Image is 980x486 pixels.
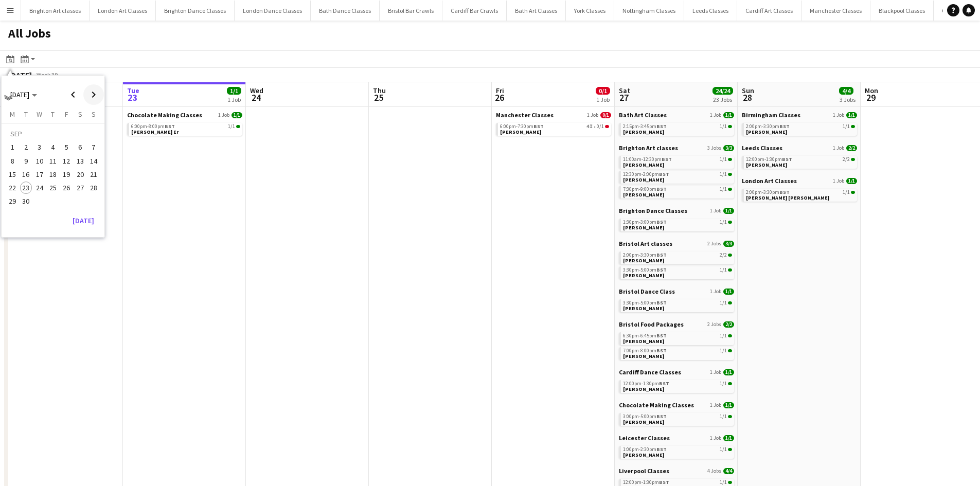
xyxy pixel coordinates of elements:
[37,110,42,119] span: W
[10,110,15,119] span: M
[742,177,857,185] a: London Art Classes1 Job1/1
[623,157,672,162] span: 11:00am-12:30pm
[74,155,86,167] span: 13
[742,177,797,185] span: London Art Classes
[605,125,609,128] span: 0/1
[87,182,100,194] span: 28
[656,251,667,258] span: BST
[623,305,664,312] span: Erin Aitken
[51,110,55,119] span: T
[746,123,855,135] a: 2:00pm-3:30pmBST1/1[PERSON_NAME]
[6,182,19,194] span: 22
[623,253,667,258] span: 2:00pm-3:30pm
[156,1,235,21] button: Brighton Dance Classes
[728,158,732,161] span: 1/1
[10,90,29,99] span: [DATE]
[623,257,664,264] span: Chris Tudge
[231,112,242,118] span: 1/1
[843,190,850,195] span: 1/1
[720,187,727,192] span: 1/1
[596,96,610,103] div: 1 Job
[833,178,844,184] span: 1 Job
[87,168,100,181] span: 21
[707,145,721,151] span: 3 Jobs
[619,467,669,475] span: Liverpool Classes
[710,289,721,295] span: 1 Job
[863,92,878,103] span: 29
[65,110,68,119] span: F
[839,87,853,95] span: 4/4
[742,86,754,95] span: Sun
[500,124,609,129] div: •
[92,110,96,119] span: S
[742,144,782,152] span: Leeds Classes
[596,87,610,95] span: 0/1
[623,380,732,392] a: 12:00pm-1:30pmBST1/1[PERSON_NAME]
[746,189,855,201] a: 2:00pm-3:30pmBST1/1[PERSON_NAME] [PERSON_NAME]
[623,446,732,458] a: 1:00pm-2:30pmBST1/1[PERSON_NAME]
[619,368,681,376] span: Cardiff Dance Classes
[131,123,240,135] a: 6:00pm-8:00pmBST1/1[PERSON_NAME] Er
[90,1,156,21] button: London Art Classes
[707,468,721,474] span: 4 Jobs
[47,168,59,181] span: 18
[20,168,32,181] span: 16
[19,168,32,181] button: 16-09-2025
[710,435,721,441] span: 1 Job
[662,156,672,163] span: BST
[659,479,669,485] span: BST
[619,86,630,95] span: Sat
[619,111,734,144] div: Bath Art Classes1 Job1/12:15pm-3:45pmBST1/1[PERSON_NAME]
[623,347,732,359] a: 7:00pm-8:00pmBST1/1[PERSON_NAME]
[380,1,442,21] button: Bristol Bar Crawls
[851,158,855,161] span: 2/2
[373,86,386,95] span: Thu
[47,155,59,167] span: 11
[623,219,732,230] a: 1:30pm-3:00pmBST1/1[PERSON_NAME]
[127,111,242,119] a: Chocolate Making Classes1 Job1/1
[496,111,611,119] a: Manchester Classes1 Job0/1
[656,332,667,339] span: BST
[843,157,850,162] span: 2/2
[720,480,727,485] span: 1/1
[623,338,664,345] span: Karl Dudley
[623,187,667,192] span: 7:30pm-9:00pm
[742,111,800,119] span: Birmingham Classes
[74,182,86,194] span: 27
[19,194,32,208] button: 30-09-2025
[742,144,857,152] a: Leeds Classes1 Job2/2
[710,112,721,118] span: 1 Job
[742,177,857,204] div: London Art Classes1 Job1/12:00pm-3:30pmBST1/1[PERSON_NAME] [PERSON_NAME]
[126,92,139,103] span: 23
[723,289,734,295] span: 1/1
[746,157,792,162] span: 12:00pm-1:30pm
[742,111,857,119] a: Birmingham Classes1 Job1/1
[851,125,855,128] span: 1/1
[33,182,46,194] span: 24
[87,141,100,154] span: 7
[728,173,732,176] span: 1/1
[623,161,664,168] span: Hannah Whittington
[720,333,727,338] span: 1/1
[623,447,667,452] span: 1:00pm-2:30pm
[623,224,664,231] span: Melissa Piper
[46,140,60,154] button: 04-09-2025
[723,321,734,328] span: 2/2
[623,220,667,225] span: 1:30pm-3:00pm
[623,299,732,311] a: 3:30pm-5:00pmBST1/1[PERSON_NAME]
[586,124,593,129] span: 4I
[21,1,90,21] button: Brighton Art classes
[723,145,734,151] span: 3/3
[533,123,544,130] span: BST
[623,172,669,177] span: 12:30pm-2:00pm
[60,181,73,194] button: 26-09-2025
[619,144,678,152] span: Brighton Art classes
[728,448,732,451] span: 1/1
[619,144,734,207] div: Brighton Art classes3 Jobs3/311:00am-12:30pmBST1/1[PERSON_NAME]12:30pm-2:00pmBST1/1[PERSON_NAME]7...
[6,194,19,208] button: 29-09-2025
[24,110,28,119] span: T
[250,86,263,95] span: Wed
[614,1,684,21] button: Nottingham Classes
[73,168,86,181] button: 20-09-2025
[619,287,734,320] div: Bristol Dance Class1 Job1/13:30pm-5:00pmBST1/1[PERSON_NAME]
